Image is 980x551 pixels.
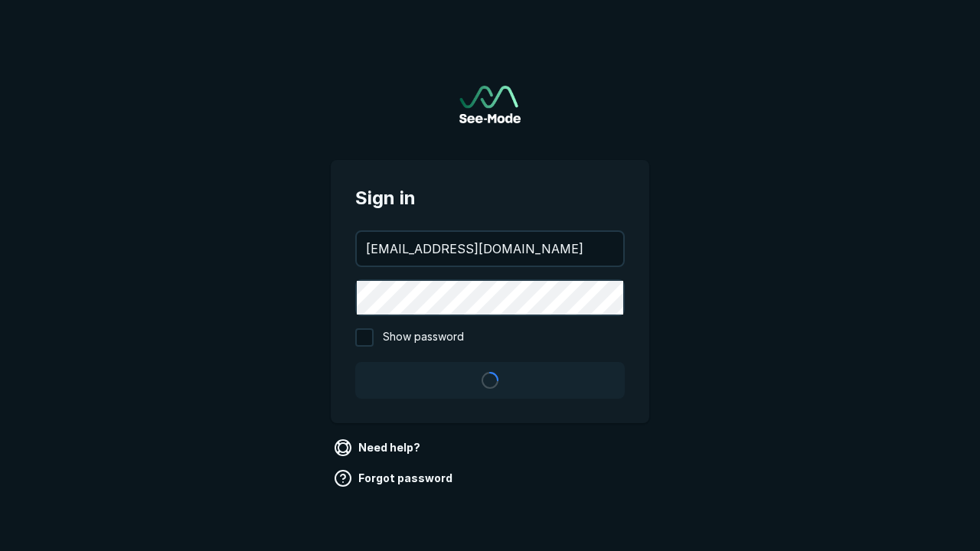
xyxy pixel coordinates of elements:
a: Go to sign in [459,86,521,123]
span: Show password [383,328,464,347]
span: Sign in [355,184,625,212]
img: See-Mode Logo [459,86,521,123]
a: Need help? [331,435,426,460]
input: your@email.com [357,232,623,266]
a: Forgot password [331,466,459,491]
